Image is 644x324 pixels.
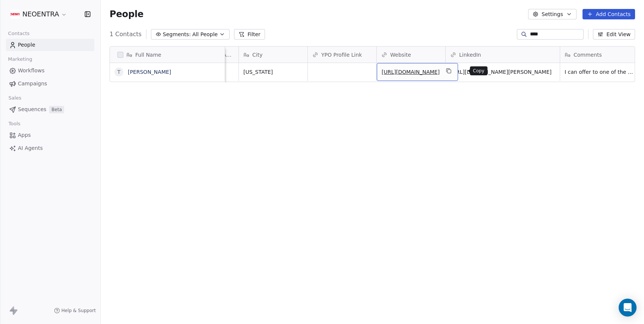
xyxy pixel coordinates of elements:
[560,47,638,63] div: Comments
[565,68,634,76] span: I can offer to one of the Concierge services my product exclusively
[128,69,171,75] a: [PERSON_NAME]
[18,106,46,113] span: Sequences
[18,131,31,139] span: Apps
[528,9,576,19] button: Settings
[49,106,64,113] span: Beta
[377,47,445,63] div: Website
[5,92,25,104] span: Sales
[473,68,484,74] p: Copy
[6,65,94,77] a: Workflows
[18,80,47,88] span: Campaigns
[619,299,637,317] div: Open Intercom Messenger
[54,308,96,314] a: Help & Support
[6,78,94,90] a: Campaigns
[6,129,94,141] a: Apps
[308,47,376,63] div: YPO Profile Link
[574,51,602,59] span: Comments
[61,308,96,314] span: Help & Support
[110,63,225,314] div: grid
[390,51,411,59] span: Website
[234,29,265,40] button: Filter
[382,69,440,75] a: [URL][DOMAIN_NAME]
[117,68,121,76] div: T
[135,51,161,59] span: Full Name
[192,31,218,38] span: All People
[450,69,552,75] a: [URL][DOMAIN_NAME][PERSON_NAME]
[321,51,362,59] span: YPO Profile Link
[6,142,94,154] a: AI Agents
[110,9,143,20] span: People
[110,47,225,63] div: Full Name
[22,9,59,19] span: NEOENTRA
[163,31,191,38] span: Segments:
[18,144,43,152] span: AI Agents
[9,8,69,21] button: NEOENTRA
[5,118,23,129] span: Tools
[6,39,94,51] a: People
[459,51,481,59] span: LinkedIn
[18,67,45,75] span: Workflows
[110,30,142,39] span: 1 Contacts
[446,47,560,63] div: LinkedIn
[583,9,635,19] button: Add Contacts
[5,54,35,65] span: Marketing
[6,103,94,116] a: SequencesBeta
[243,68,303,76] span: [US_STATE]
[5,28,33,39] span: Contacts
[239,47,307,63] div: City
[10,10,19,19] img: Additional.svg
[593,29,635,40] button: Edit View
[252,51,262,59] span: City
[18,41,35,49] span: People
